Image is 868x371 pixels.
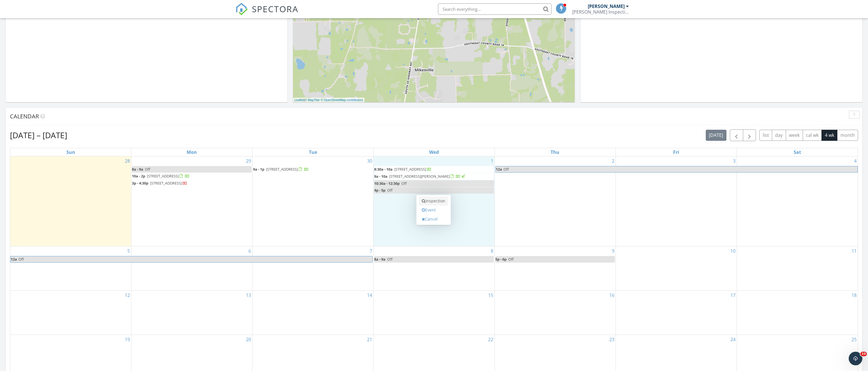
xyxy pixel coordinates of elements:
span: Off [401,181,407,186]
span: 10a - 2p [132,173,145,179]
td: Go to October 2, 2025 [494,156,616,246]
div: [PERSON_NAME] [588,3,625,9]
td: Go to October 5, 2025 [10,246,131,290]
button: 4 wk [821,130,837,141]
a: 3p - 4:30p [STREET_ADDRESS] [132,180,252,187]
a: 9a - 10a [STREET_ADDRESS][PERSON_NAME] [374,173,494,180]
a: Saturday [793,148,802,156]
a: 8:30a - 10a [STREET_ADDRESS] [374,167,431,172]
a: SPECTORA [235,8,298,20]
span: 10 [860,352,867,356]
a: Go to October 17, 2025 [729,291,737,300]
td: Go to October 15, 2025 [374,290,495,335]
td: Go to October 4, 2025 [737,156,858,246]
td: Go to October 12, 2025 [10,290,131,335]
button: Next [743,129,756,141]
span: Off [508,257,514,262]
span: Off [503,167,509,172]
span: SPECTORA [252,3,298,15]
img: The Best Home Inspection Software - Spectora [235,3,248,15]
a: Go to October 20, 2025 [245,335,252,344]
span: 12a [496,166,502,172]
a: 10a - 2p [STREET_ADDRESS] [132,173,252,180]
button: [DATE] [706,130,726,141]
td: Go to October 16, 2025 [494,290,616,335]
td: Go to September 30, 2025 [252,156,374,246]
a: Go to October 13, 2025 [245,291,252,300]
a: © MapTiler [305,98,320,102]
a: Thursday [549,148,561,156]
a: Cancel [419,215,448,224]
button: week [786,130,803,141]
a: Go to October 1, 2025 [490,156,494,165]
td: Go to October 10, 2025 [616,246,737,290]
span: 12a [10,256,17,262]
a: Event [419,206,448,215]
a: 8:30a - 10a [STREET_ADDRESS] [374,166,494,173]
a: Go to October 6, 2025 [247,246,252,255]
td: Go to September 28, 2025 [10,156,131,246]
span: 10:30a - 12:30p [374,181,400,186]
a: Go to October 7, 2025 [368,246,373,255]
a: Wednesday [428,148,440,156]
div: | [293,98,365,102]
span: Off [145,167,150,172]
a: 9a - 1p [STREET_ADDRESS] [253,167,309,172]
a: Go to October 10, 2025 [729,246,737,255]
td: Go to October 6, 2025 [131,246,252,290]
a: Sunday [65,148,76,156]
span: [STREET_ADDRESS] [394,167,426,172]
button: month [837,130,858,141]
a: Go to October 24, 2025 [729,335,737,344]
a: Go to October 11, 2025 [850,246,858,255]
button: list [759,130,772,141]
iframe: Intercom live chat [849,352,862,365]
span: 8:30a - 10a [374,167,393,172]
a: Go to September 28, 2025 [124,156,131,165]
span: 9a - 10a [374,174,387,179]
span: [STREET_ADDRESS] [147,173,179,179]
td: Go to October 9, 2025 [494,246,616,290]
td: Go to October 13, 2025 [131,290,252,335]
a: Go to September 30, 2025 [366,156,373,165]
a: Go to October 14, 2025 [366,291,373,300]
input: Search everything... [438,3,551,15]
span: [STREET_ADDRESS] [150,181,182,186]
span: Off [387,188,393,193]
a: Go to October 23, 2025 [608,335,616,344]
a: Go to October 8, 2025 [490,246,494,255]
td: Go to September 29, 2025 [131,156,252,246]
td: Go to October 8, 2025 [374,246,495,290]
a: Monday [186,148,198,156]
td: Go to October 7, 2025 [252,246,374,290]
a: Go to October 19, 2025 [124,335,131,344]
a: Go to October 12, 2025 [124,291,131,300]
td: Go to October 1, 2025 [374,156,495,246]
span: Off [387,257,393,262]
a: 9a - 10a [STREET_ADDRESS][PERSON_NAME] [374,174,466,179]
button: Previous [730,129,743,141]
a: Inspection [419,196,448,206]
a: Go to October 18, 2025 [850,291,858,300]
a: Go to September 29, 2025 [245,156,252,165]
a: 10a - 2p [STREET_ADDRESS] [132,173,189,179]
a: Friday [672,148,680,156]
a: Go to October 5, 2025 [126,246,131,255]
span: 3p - 4:30p [132,181,148,186]
a: Go to October 25, 2025 [850,335,858,344]
td: Go to October 3, 2025 [616,156,737,246]
span: 9a - 1p [253,167,264,172]
button: day [772,130,786,141]
a: Go to October 4, 2025 [853,156,858,165]
button: cal wk [803,130,822,141]
span: Off [18,257,24,262]
span: Calendar [10,112,39,120]
a: 9a - 1p [STREET_ADDRESS] [253,166,373,173]
a: © OpenStreetMap contributors [321,98,363,102]
a: Go to October 22, 2025 [487,335,494,344]
a: Go to October 16, 2025 [608,291,616,300]
a: Leaflet [294,98,304,102]
div: Garber Inspection Services [572,9,629,15]
span: 4p - 5p [374,188,385,193]
td: Go to October 17, 2025 [616,290,737,335]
